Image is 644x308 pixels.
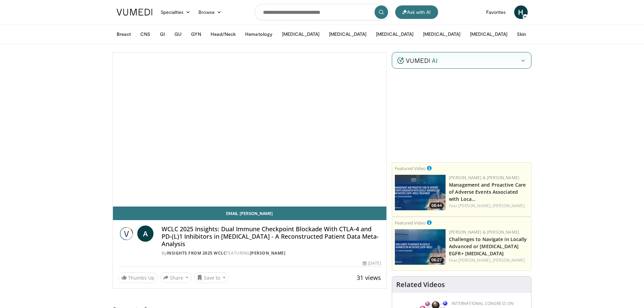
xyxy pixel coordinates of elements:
[170,27,186,41] button: GU
[395,175,446,210] img: da83c334-4152-4ba6-9247-1d012afa50e5.jpeg.150x105_q85_crop-smart_upscale.jpg
[493,203,525,209] a: [PERSON_NAME]
[118,273,158,283] a: Thumbs Up
[255,4,390,20] input: Search topics, interventions
[113,27,135,41] button: Breast
[207,27,240,41] button: Head/Neck
[397,57,437,64] img: vumedi-ai-logo.v2.svg
[137,226,153,242] a: A
[429,257,444,263] span: 06:27
[113,207,387,220] a: Email [PERSON_NAME]
[411,74,512,158] iframe: Advertisement
[241,27,277,41] button: Hematology
[396,281,445,289] h4: Related Videos
[395,175,446,210] a: 08:44
[395,220,426,226] small: Featured Video
[157,5,195,19] a: Specialties
[160,272,192,283] button: Share
[156,27,169,41] button: GI
[458,257,492,263] a: [PERSON_NAME],
[449,236,527,257] a: Challenges to Navigate in Locally Advanced or [MEDICAL_DATA] EGFR+ [MEDICAL_DATA]
[136,27,154,41] button: CNS
[325,27,371,41] button: [MEDICAL_DATA]
[363,260,381,266] div: [DATE]
[167,250,226,256] a: Insights from 2025 WCLC
[117,9,152,16] img: VuMedi Logo
[372,27,418,41] button: [MEDICAL_DATA]
[395,5,438,19] button: Ask with AI
[357,274,381,282] span: 31 views
[194,5,225,19] a: Browse
[449,182,526,202] a: Management and Proactive Care of Adverse Events Associated with Loca…
[449,175,519,181] a: [PERSON_NAME] & [PERSON_NAME]
[514,5,528,19] a: H
[162,226,381,247] h4: WCLC 2025 Insights: Dual Immune Checkpoint Blockade With CTLA-4 and PD-(L)1 Inhibitors in [MEDICA...
[482,5,510,19] a: Favorites
[449,229,519,235] a: [PERSON_NAME] & [PERSON_NAME]
[113,52,387,207] video-js: Video Player
[466,27,511,41] button: [MEDICAL_DATA]
[395,229,446,265] a: 06:27
[278,27,324,41] button: [MEDICAL_DATA]
[449,203,528,209] div: Feat.
[493,257,525,263] a: [PERSON_NAME]
[162,250,381,256] div: By FEATURING
[250,250,286,256] a: [PERSON_NAME]
[194,272,229,283] button: Save to
[118,226,135,242] img: Insights from 2025 WCLC
[395,229,446,265] img: 7845151f-d172-4318-bbcf-4ab447089643.jpeg.150x105_q85_crop-smart_upscale.jpg
[449,257,528,263] div: Feat.
[419,27,464,41] button: [MEDICAL_DATA]
[187,27,205,41] button: GYN
[395,165,426,171] small: Featured Video
[429,203,444,209] span: 08:44
[458,203,492,209] a: [PERSON_NAME],
[513,27,530,41] button: Skin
